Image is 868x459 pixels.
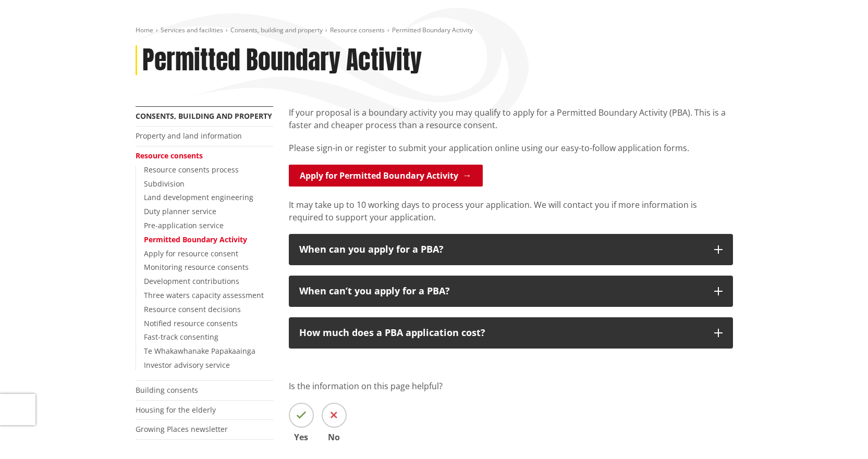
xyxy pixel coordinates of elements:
[392,26,473,34] span: Permitted Boundary Activity
[289,380,733,392] p: Is the information on this page helpful?
[144,318,238,328] a: Notified resource consents
[136,131,242,141] a: Property and land information
[289,106,733,131] p: If your proposal is a boundary activity you may qualify to apply for a Permitted Boundary Activit...
[144,220,224,230] a: Pre-application service
[289,433,314,441] span: Yes
[136,385,198,395] a: Building consents
[161,26,223,34] a: Services and facilities
[144,332,218,342] a: Fast-track consenting
[144,206,216,216] a: Duty planner service
[136,405,216,415] a: Housing for the elderly
[144,360,230,370] a: Investor advisory service
[136,26,733,35] nav: breadcrumb
[289,165,483,187] a: Apply for Permitted Boundary Activity
[136,111,272,121] a: Consents, building and property
[289,317,733,349] button: How much does a PBA application cost?
[322,433,347,441] span: No
[330,26,385,34] a: Resource consents
[136,151,203,160] a: Resource consents
[144,234,247,244] a: Permitted Boundary Activity
[144,304,241,314] a: Resource consent decisions
[144,346,255,356] a: Te Whakawhanake Papakaainga
[136,424,228,434] a: Growing Places newsletter
[144,249,238,258] a: Apply for resource consent
[299,244,704,255] div: When can you apply for a PBA?
[289,142,733,154] p: Please sign-in or register to submit your application online using our easy-to-follow application...
[820,415,858,453] iframe: Messenger Launcher
[144,276,239,286] a: Development contributions
[230,26,323,34] a: Consents, building and property
[144,192,253,202] a: Land development engineering
[289,199,733,224] p: It may take up to 10 working days to process your application. We will contact you if more inform...
[144,290,264,300] a: Three waters capacity assessment
[144,179,185,189] a: Subdivision
[289,276,733,307] button: When can’t you apply for a PBA?
[299,286,704,296] div: When can’t you apply for a PBA?
[299,328,704,338] div: How much does a PBA application cost?
[144,165,239,175] a: Resource consents process
[289,234,733,265] button: When can you apply for a PBA?
[144,262,249,272] a: Monitoring resource consents
[142,45,422,76] h1: Permitted Boundary Activity
[136,26,153,34] a: Home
